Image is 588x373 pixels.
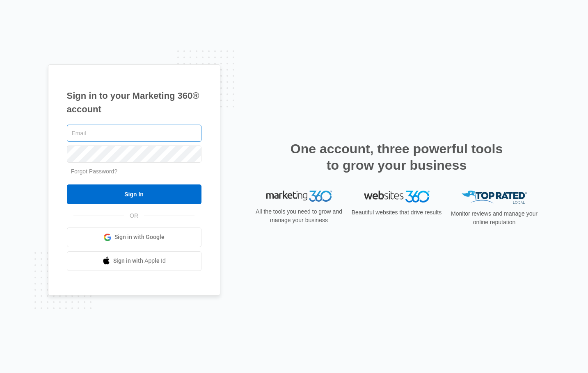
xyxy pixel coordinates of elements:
[462,191,527,204] img: Top Rated Local
[67,89,201,116] h1: Sign in to your Marketing 360® account
[124,212,144,220] span: OR
[266,191,332,202] img: Marketing 360
[288,141,506,173] h2: One account, three powerful tools to grow your business
[71,168,118,175] a: Forgot Password?
[351,208,443,217] p: Beautiful websites that drive results
[253,207,345,225] p: All the tools you need to grow and manage your business
[448,209,540,227] p: Monitor reviews and manage your online reputation
[67,227,201,247] a: Sign in with Google
[364,191,430,202] img: Websites 360
[67,184,201,204] input: Sign In
[67,251,201,271] a: Sign in with Apple Id
[114,233,165,241] span: Sign in with Google
[113,257,166,265] span: Sign in with Apple Id
[67,125,201,142] input: Email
